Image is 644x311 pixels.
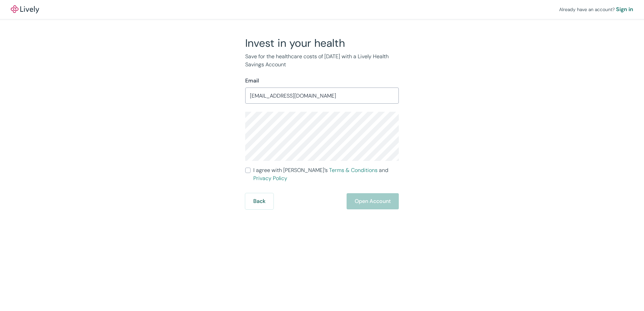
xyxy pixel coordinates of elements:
[253,175,287,182] a: Privacy Policy
[245,193,273,209] button: Back
[616,5,633,13] a: Sign in
[329,167,378,174] a: Terms & Conditions
[11,5,39,13] img: Lively
[245,77,259,85] label: Email
[559,5,633,13] div: Already have an account?
[11,5,39,13] a: LivelyLively
[253,166,399,182] span: I agree with [PERSON_NAME]’s and
[245,53,399,69] p: Save for the healthcare costs of [DATE] with a Lively Health Savings Account
[245,36,399,50] h2: Invest in your health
